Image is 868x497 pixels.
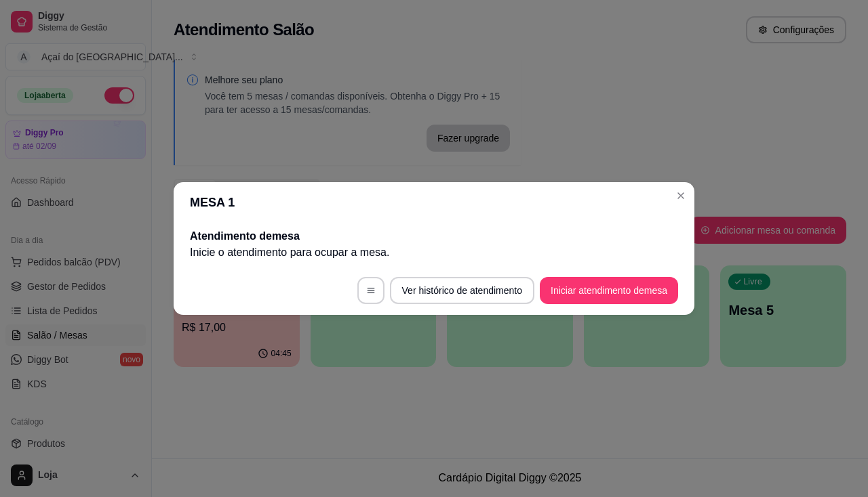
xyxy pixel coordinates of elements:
h2: Atendimento de mesa [190,228,678,244]
button: Close [670,185,692,207]
button: Iniciar atendimento demesa [540,277,678,304]
button: Ver histórico de atendimento [390,277,534,304]
header: MESA 1 [174,182,694,223]
p: Inicie o atendimento para ocupar a mesa . [190,244,678,261]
